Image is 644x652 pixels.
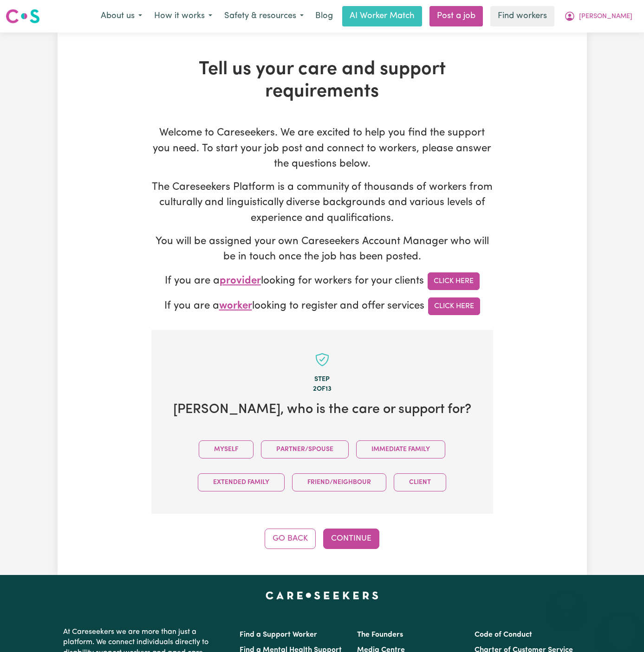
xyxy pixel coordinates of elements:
a: Find workers [490,6,554,26]
a: Careseekers logo [6,6,40,27]
a: Blog [310,6,338,26]
a: The Founders [357,631,403,639]
button: My Account [558,6,638,26]
span: provider [220,276,261,286]
p: If you are a looking for workers for your clients [151,272,493,290]
button: Friend/Neighbour [292,473,386,491]
p: Welcome to Careseekers. We are excited to help you find the support you need. To start your job p... [151,125,493,172]
p: The Careseekers Platform is a community of thousands of workers from culturally and linguisticall... [151,180,493,226]
a: Post a job [429,6,483,26]
button: Partner/Spouse [261,440,349,458]
button: Extended Family [198,473,285,491]
a: Code of Conduct [475,631,532,639]
button: Continue [323,529,379,549]
img: Careseekers logo [6,8,40,25]
a: AI Worker Match [342,6,422,26]
iframe: Close message [557,593,576,611]
span: [PERSON_NAME] [579,12,632,22]
button: Go Back [265,529,316,549]
p: If you are a looking to register and offer services [151,297,493,315]
div: 2 of 13 [166,384,478,394]
button: Immediate Family [356,440,445,458]
p: You will be assigned your own Careseekers Account Manager who will be in touch once the job has b... [151,234,493,265]
h1: Tell us your care and support requirements [151,58,493,103]
h2: [PERSON_NAME] , who is the care or support for? [166,402,478,418]
iframe: Button to launch messaging window [607,615,637,645]
a: Click Here [428,297,480,315]
button: Safety & resources [218,6,310,26]
button: About us [95,6,148,26]
span: worker [219,301,252,311]
button: Client [394,473,446,491]
button: How it works [148,6,218,26]
a: Find a Support Worker [240,631,317,639]
div: Step [166,374,478,385]
button: Myself [199,440,254,458]
a: Careseekers home page [266,592,378,599]
a: Click Here [428,272,480,290]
